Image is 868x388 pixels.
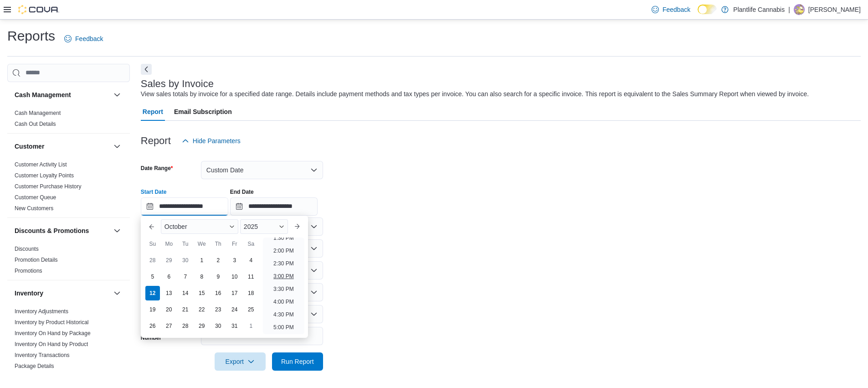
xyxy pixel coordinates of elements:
div: day-5 [145,269,160,284]
span: Feedback [75,34,103,43]
div: day-31 [227,319,242,333]
li: 4:30 PM [270,309,298,320]
div: day-4 [244,253,258,268]
span: Inventory Transactions [15,352,70,359]
input: Dark Mode [698,5,717,14]
span: Run Report [281,357,314,366]
h3: Report [141,135,171,146]
div: day-10 [227,269,242,284]
a: Inventory On Hand by Product [15,341,88,347]
span: Email Subscription [174,103,232,121]
div: day-16 [211,286,226,300]
a: Feedback [61,30,107,48]
div: day-20 [162,302,176,317]
span: Customer Purchase History [15,183,82,190]
div: day-27 [162,319,176,333]
div: day-14 [178,286,193,300]
div: Sa [244,237,258,251]
a: New Customers [15,205,53,212]
div: day-19 [145,302,160,317]
div: Mo [162,237,176,251]
div: day-15 [195,286,209,300]
li: 4:00 PM [270,296,298,307]
button: Discounts & Promotions [112,225,123,236]
div: day-24 [227,302,242,317]
div: Fr [227,237,242,251]
div: day-22 [195,302,209,317]
button: Export [215,352,266,371]
span: Feedback [663,5,690,14]
span: Report [143,103,163,121]
button: Next month [290,219,304,234]
div: day-6 [162,269,176,284]
span: Cash Out Details [15,120,56,128]
li: 1:30 PM [270,233,298,243]
span: Customer Loyalty Points [15,172,74,179]
div: day-7 [178,269,193,284]
button: Cash Management [15,90,110,99]
li: 2:30 PM [270,258,298,269]
div: day-21 [178,302,193,317]
a: Inventory by Product Historical [15,319,89,326]
span: Promotions [15,267,42,274]
span: Promotion Details [15,256,58,264]
a: Inventory Transactions [15,352,70,358]
div: day-1 [244,319,258,333]
div: day-18 [244,286,258,300]
div: day-23 [211,302,226,317]
div: View sales totals by invoice for a specified date range. Details include payment methods and tax ... [141,89,809,99]
a: Promotion Details [15,257,58,263]
li: 2:00 PM [270,245,298,256]
button: Previous Month [144,219,159,234]
button: Next [141,64,152,75]
span: New Customers [15,205,53,212]
span: Customer Activity List [15,161,67,168]
div: day-12 [145,286,160,300]
div: day-29 [195,319,209,333]
div: day-29 [162,253,176,268]
span: Dark Mode [698,14,698,15]
span: Inventory On Hand by Package [15,330,91,337]
input: Press the down key to open a popover containing a calendar. [230,197,318,216]
button: Custom Date [201,161,323,179]
button: Inventory [112,288,123,299]
label: Date Range [141,165,173,172]
li: 3:00 PM [270,271,298,282]
div: day-26 [145,319,160,333]
span: October [164,223,187,230]
a: Customer Queue [15,194,56,201]
div: October, 2025 [144,252,259,334]
button: Inventory [15,289,110,298]
button: Open list of options [310,223,318,230]
div: Customer [7,159,130,217]
span: Inventory by Product Historical [15,319,89,326]
span: 2025 [244,223,258,230]
ul: Time [263,238,304,334]
span: Inventory On Hand by Product [15,341,88,348]
a: Customer Purchase History [15,183,82,190]
h3: Customer [15,142,44,151]
h3: Sales by Invoice [141,78,214,89]
div: day-11 [244,269,258,284]
button: Hide Parameters [178,132,244,150]
p: Plantlife Cannabis [733,4,785,15]
a: Discounts [15,246,39,252]
p: [PERSON_NAME] [808,4,861,15]
span: Customer Queue [15,194,56,201]
a: Cash Out Details [15,121,56,127]
span: Hide Parameters [193,136,241,145]
label: End Date [230,188,254,196]
span: Package Details [15,362,54,370]
li: 5:00 PM [270,322,298,333]
div: Discounts & Promotions [7,243,130,280]
button: Run Report [272,352,323,371]
a: Inventory On Hand by Package [15,330,91,336]
h1: Reports [7,27,55,45]
div: day-25 [244,302,258,317]
span: Export [220,352,260,371]
button: Customer [15,142,110,151]
div: Button. Open the year selector. 2025 is currently selected. [240,219,288,234]
h3: Discounts & Promotions [15,226,89,235]
input: Press the down key to enter a popover containing a calendar. Press the escape key to close the po... [141,197,228,216]
a: Promotions [15,268,42,274]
